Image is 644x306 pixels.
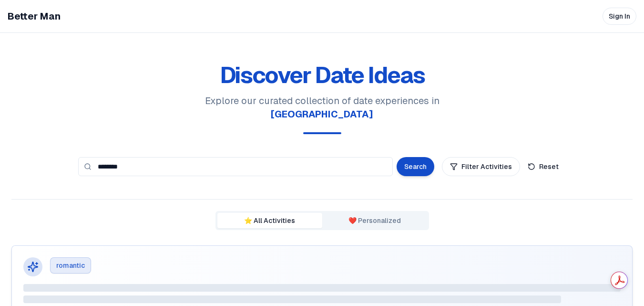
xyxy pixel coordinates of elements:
[442,157,520,176] button: Filter Activities
[217,213,322,228] button: ⭐ All Activities
[603,8,636,25] button: Sign In
[520,157,566,176] button: Reset
[397,157,434,176] button: Search
[8,10,61,23] a: Better Man
[322,213,427,228] button: ❤️ Personalized
[155,94,489,121] p: Explore our curated collection of date experiences in
[220,63,424,86] h1: Discover Date Ideas
[56,261,85,270] span: romantic
[271,108,373,120] span: [GEOGRAPHIC_DATA]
